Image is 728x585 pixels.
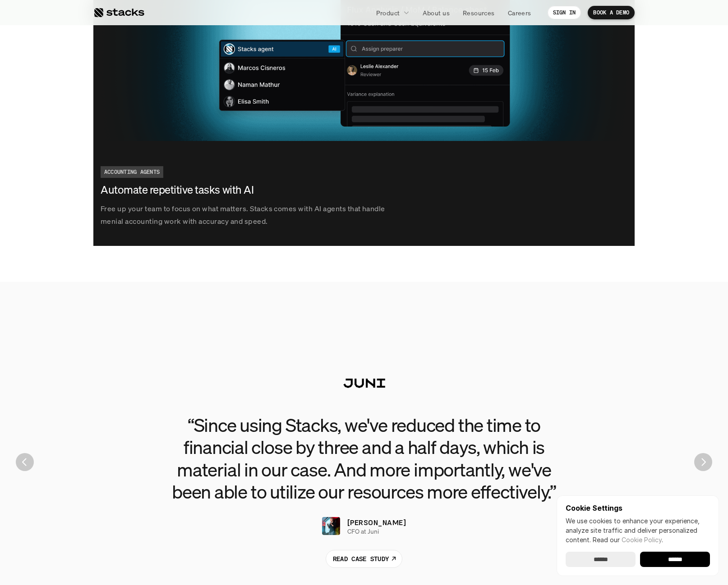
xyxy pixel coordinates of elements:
[101,182,349,198] h3: Automate repetitive tasks with AI
[566,516,710,544] p: We use cookies to enhance your experience, analyze site traffic and deliver personalized content.
[548,6,581,19] a: SIGN IN
[593,9,629,16] p: BOOK A DEMO
[16,453,34,471] img: Back Arrow
[457,5,500,21] a: Resources
[502,5,537,21] a: Careers
[101,202,394,228] p: Free up your team to focus on what matters. Stacks comes with AI agents that handle menial accoun...
[508,8,531,18] p: Careers
[161,414,567,503] h3: “Since using Stacks, we've reduced the time to financial close by three and a half days, which is...
[463,8,495,18] p: Resources
[347,517,406,528] p: [PERSON_NAME]
[106,209,146,215] a: Privacy Policy
[417,5,455,21] a: About us
[588,6,635,19] a: BOOK A DEMO
[376,8,400,18] p: Product
[16,453,34,471] button: Previous
[566,504,710,512] p: Cookie Settings
[333,554,389,563] p: READ CASE STUDY
[347,528,379,535] p: CFO at Juni
[593,536,663,544] span: Read our .
[553,9,576,16] p: SIGN IN
[694,453,712,471] button: Next
[694,453,712,471] img: Next Arrow
[423,8,450,18] p: About us
[622,536,662,544] a: Cookie Policy
[104,169,160,175] h2: ACCOUNTING AGENTS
